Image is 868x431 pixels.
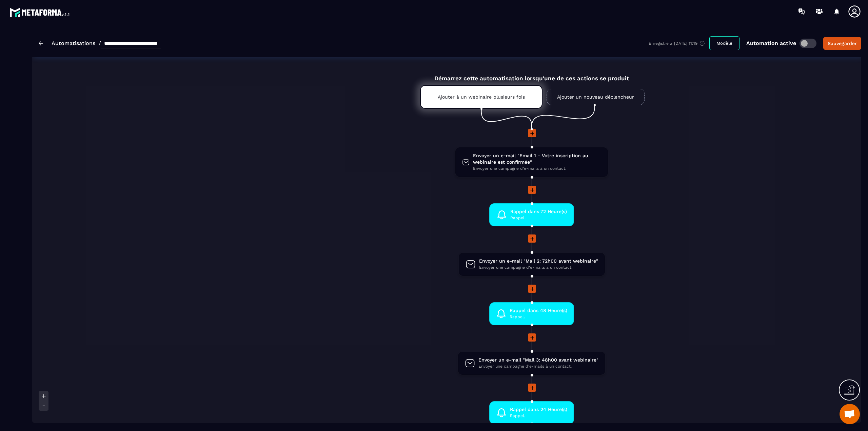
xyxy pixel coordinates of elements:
[828,40,857,47] div: Sauvegarder
[547,89,645,105] a: Ajouter un nouveau déclencheur
[403,67,660,82] div: Démarrez cette automatisation lorsqu'une de ces actions se produit
[99,40,101,46] span: /
[510,307,567,314] span: Rappel dans 48 Heure(s)
[510,208,567,215] span: Rappel dans 72 Heure(s)
[478,363,598,370] span: Envoyer une campagne d'e-mails à un contact.
[649,40,709,46] div: Enregistré à
[52,40,95,46] a: Automatisations
[479,264,598,271] span: Envoyer une campagne d'e-mails à un contact.
[746,40,796,46] p: Automation active
[674,41,697,46] p: [DATE] 11:19
[478,357,598,363] span: Envoyer un e-mail "Mail 3: 48h00 avant webinaire"
[510,406,567,413] span: Rappel dans 24 Heure(s)
[510,215,567,221] span: Rappel.
[438,94,525,100] p: Ajouter à un webinaire plusieurs fois
[510,314,567,320] span: Rappel.
[840,404,860,424] a: Mở cuộc trò chuyện
[473,152,601,165] span: Envoyer un e-mail "Email 1 - Votre inscription au webinaire est confirmée"
[510,413,567,419] span: Rappel.
[823,37,861,50] button: Sauvegarder
[479,258,598,264] span: Envoyer un e-mail "Mail 2: 72h00 avant webinaire"
[39,41,43,45] img: arrow
[473,165,601,172] span: Envoyer une campagne d'e-mails à un contact.
[709,36,739,50] button: Modèle
[9,6,71,18] img: logo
